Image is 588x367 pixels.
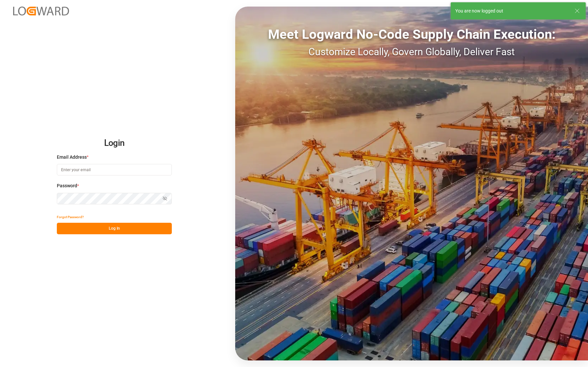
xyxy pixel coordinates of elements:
span: Email Address [57,154,87,161]
h2: Login [57,133,172,154]
img: Logward_new_orange.png [13,7,69,15]
input: Enter your email [57,164,172,175]
span: Password [57,182,77,189]
button: Log In [57,223,172,234]
div: Customize Locally, Govern Globally, Deliver Fast [235,44,588,59]
div: Meet Logward No-Code Supply Chain Execution: [235,25,588,44]
div: You are now logged out [455,8,568,14]
button: Forgot Password? [57,211,84,223]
